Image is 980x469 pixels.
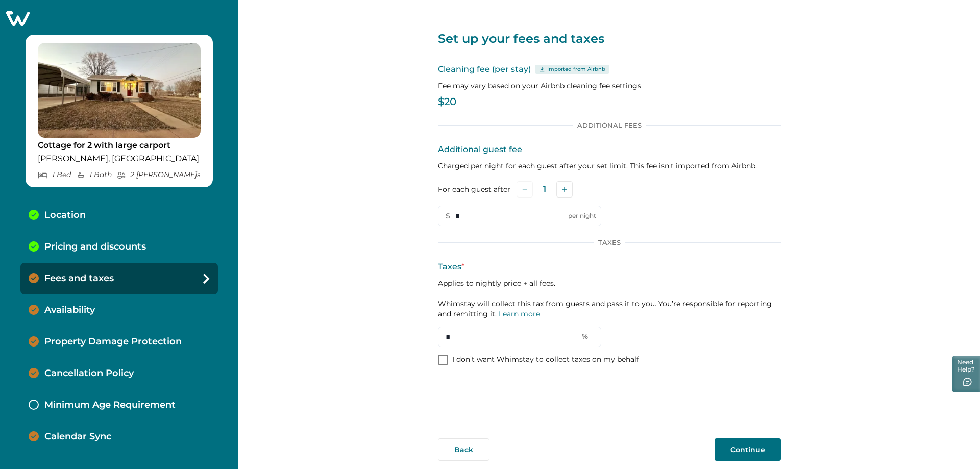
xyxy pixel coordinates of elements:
button: Subtract [517,181,533,198]
p: [PERSON_NAME], [GEOGRAPHIC_DATA] [38,154,201,164]
p: Taxes [594,238,625,246]
p: Applies to nightly price + all fees. Whimstay will collect this tax from guests and pass it to yo... [438,278,781,319]
p: Property Damage Protection [44,336,182,348]
p: Charged per night for each guest after your set limit. This fee isn't imported from Airbnb. [438,161,781,171]
p: I don’t want Whimstay to collect taxes on my behalf [452,355,639,365]
button: Continue [715,438,781,461]
p: 2 [PERSON_NAME] s [117,170,201,179]
p: 1 Bed [38,170,71,179]
p: Location [44,210,86,221]
p: Cottage for 2 with large carport [38,140,201,151]
p: Taxes [438,261,781,273]
p: Minimum Age Requirement [44,400,176,411]
img: propertyImage_Cottage for 2 with large carport [38,43,201,138]
button: Add [556,181,573,198]
p: 1 [543,184,546,194]
p: $20 [438,97,781,107]
p: Cancellation Policy [44,368,134,379]
a: Learn more [499,309,540,318]
p: Fee may vary based on your Airbnb cleaning fee settings [438,81,781,91]
p: Pricing and discounts [44,241,146,253]
p: Imported from Airbnb [547,65,605,73]
p: Calendar Sync [44,431,111,442]
label: For each guest after [438,184,510,195]
p: Set up your fees and taxes [438,31,781,47]
p: Cleaning fee (per stay) [438,63,781,76]
p: Additional guest fee [438,143,781,156]
button: Back [438,438,489,461]
p: Fees and taxes [44,273,114,284]
p: Additional Fees [573,121,646,129]
p: 1 Bath [77,170,112,179]
p: Availability [44,305,95,316]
